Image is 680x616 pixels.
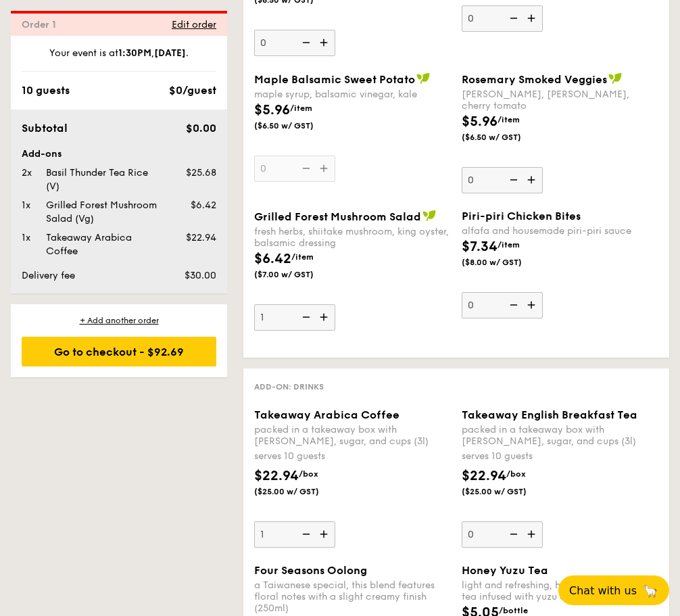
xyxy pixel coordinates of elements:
span: /box [299,469,318,479]
strong: 1:30PM [118,47,151,59]
div: Go to checkout - $92.69 [22,337,216,366]
span: ($25.00 w/ GST) [462,486,534,497]
div: alfafa and housemade piri-piri sauce [462,225,658,237]
span: Piri-piri Chicken Bites [462,210,581,222]
img: icon-reduce.1d2dbef1.svg [295,304,315,330]
img: icon-add.58712e84.svg [315,521,335,547]
span: /item [291,252,314,262]
img: icon-vegan.f8ff3823.svg [608,72,622,85]
img: icon-reduce.1d2dbef1.svg [295,521,315,547]
input: Takeaway English Breakfast Teapacked in a takeaway box with [PERSON_NAME], sugar, and cups (3l)se... [462,521,543,548]
div: packed in a takeaway box with [PERSON_NAME], sugar, and cups (3l) [462,424,658,447]
div: Your event is at , . [22,47,216,72]
span: ($25.00 w/ GST) [254,486,326,497]
span: ($8.00 w/ GST) [462,257,534,268]
div: serves 10 guests [254,450,451,463]
input: Grilled Forest Mushroom Saladfresh herbs, shiitake mushroom, king oyster, balsamic dressing$6.42/... [254,304,335,331]
img: icon-add.58712e84.svg [315,304,335,330]
div: a Taiwanese special, this blend features floral notes with a slight creamy finish (250ml) [254,579,451,614]
span: ($6.50 w/ GST) [462,132,534,143]
span: /item [497,115,520,124]
span: $0.00 [186,122,216,135]
img: icon-add.58712e84.svg [523,521,543,547]
button: Chat with us🦙 [558,575,669,605]
span: $30.00 [185,270,216,281]
span: Honey Yuzu Tea [462,564,548,577]
img: icon-reduce.1d2dbef1.svg [502,292,523,318]
span: Add-on: Drinks [254,382,324,392]
div: 10 guests [22,82,70,99]
span: Rosemary Smoked Veggies [462,73,607,86]
span: /item [497,240,520,250]
div: packed in a takeaway box with [PERSON_NAME], sugar, and cups (3l) [254,424,451,447]
div: Add-ons [22,147,216,161]
span: $7.34 [462,239,497,255]
div: 1x [16,199,41,212]
div: Basil Thunder Tea Rice (V) [41,166,164,193]
img: icon-add.58712e84.svg [523,167,543,193]
img: icon-add.58712e84.svg [315,30,335,55]
span: Grilled Forest Mushroom Salad [254,210,421,223]
span: $5.96 [462,114,497,130]
div: Takeaway Arabica Coffee [41,231,164,258]
input: Takeaway Arabica Coffeepacked in a takeaway box with [PERSON_NAME], sugar, and cups (3l)serves 10... [254,521,335,548]
div: Grilled Forest Mushroom Salad (Vg) [41,199,164,226]
span: ($6.50 w/ GST) [254,120,326,131]
span: $6.42 [254,251,291,267]
div: fresh herbs, shiitake mushroom, king oyster, balsamic dressing [254,226,451,249]
input: roasted sesame paste, pink peppercorn, fennel seed$5.96/item($6.50 w/ GST) [254,30,335,56]
span: $22.94 [462,468,506,484]
input: Rosemary Smoked Veggies[PERSON_NAME], [PERSON_NAME], cherry tomato$5.96/item($6.50 w/ GST) [462,167,543,193]
span: Subtotal [22,122,68,135]
span: $22.94 [254,468,299,484]
span: /box [506,469,526,479]
div: 1x [16,231,41,245]
span: Takeaway Arabica Coffee [254,408,399,421]
strong: [DATE] [154,47,186,59]
span: 🦙 [642,583,658,598]
div: serves 10 guests [462,450,658,463]
div: $0/guest [169,82,216,99]
div: 2x [16,166,41,180]
div: + Add another order [22,315,216,326]
span: /item [290,103,312,113]
span: $25.68 [186,167,216,179]
input: Piri-piri Chicken Bitesalfafa and housemade piri-piri sauce$7.34/item($8.00 w/ GST) [462,292,543,318]
img: icon-reduce.1d2dbef1.svg [295,30,315,55]
span: $6.42 [191,199,216,211]
span: $22.94 [186,232,216,243]
img: icon-reduce.1d2dbef1.svg [502,5,523,31]
span: Takeaway English Breakfast Tea [462,408,637,421]
span: $5.96 [254,102,290,118]
span: Chat with us [569,584,637,597]
span: Maple Balsamic Sweet Potato [254,73,415,86]
div: light and refreshing, high altitude oolong tea infused with yuzu citrus (250ml) [462,579,658,602]
img: icon-reduce.1d2dbef1.svg [502,521,523,547]
span: Edit order [172,19,216,30]
img: icon-add.58712e84.svg [523,292,543,318]
img: icon-add.58712e84.svg [523,5,543,31]
div: maple syrup, balsamic vinegar, kale [254,89,451,100]
img: icon-vegan.f8ff3823.svg [416,72,430,85]
input: $7.80($8.50 w/ GST) [462,5,543,32]
span: ($7.00 w/ GST) [254,269,326,280]
span: Delivery fee [22,270,75,281]
img: icon-vegan.f8ff3823.svg [422,210,436,222]
span: /bottle [499,606,528,615]
img: icon-reduce.1d2dbef1.svg [502,167,523,193]
span: Four Seasons Oolong [254,564,367,577]
span: Order 1 [22,19,62,30]
div: [PERSON_NAME], [PERSON_NAME], cherry tomato [462,89,658,112]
